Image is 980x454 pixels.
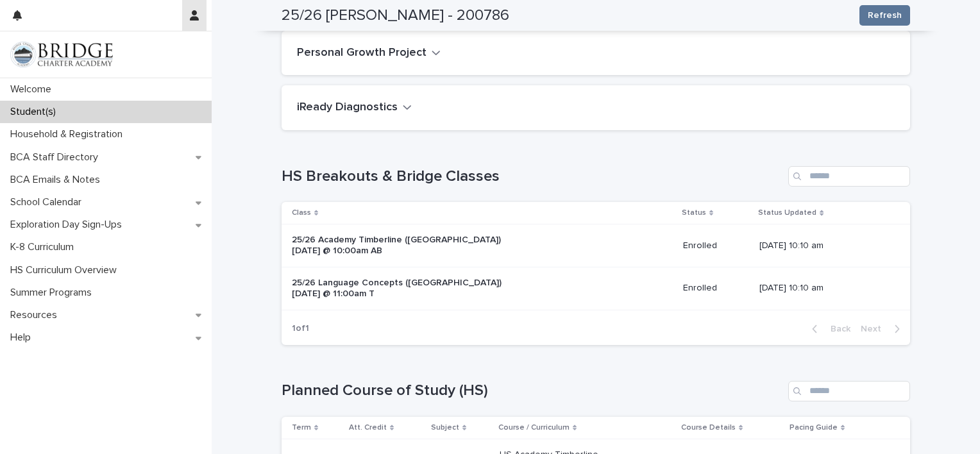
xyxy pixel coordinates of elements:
span: Refresh [868,9,902,22]
p: Course Details [681,421,736,435]
tr: 25/26 Language Concepts ([GEOGRAPHIC_DATA]) [DATE] @ 11:00am TEnrolled[DATE] 10:10 am [282,267,910,310]
button: Back [802,323,856,335]
p: Welcome [5,83,62,96]
button: Personal Growth Project [297,46,441,60]
button: iReady Diagnostics [297,101,412,115]
p: Course / Curriculum [498,421,570,435]
img: V1C1m3IdTEidaUdm9Hs0 [10,42,113,67]
h1: HS Breakouts & Bridge Classes [282,167,783,186]
h2: 25/26 [PERSON_NAME] - 200786 [282,6,509,25]
tr: 25/26 Academy Timberline ([GEOGRAPHIC_DATA]) [DATE] @ 10:00am ABEnrolled[DATE] 10:10 am [282,224,910,267]
p: Status [682,206,706,220]
p: HS Curriculum Overview [5,264,127,276]
button: Next [856,323,910,335]
p: Term [292,421,311,435]
h2: Personal Growth Project [297,46,427,60]
input: Search [788,166,910,187]
p: [DATE] 10:10 am [759,240,890,251]
p: 1 of 1 [282,313,319,344]
p: 25/26 Language Concepts ([GEOGRAPHIC_DATA]) [DATE] @ 11:00am T [292,278,505,299]
p: Student(s) [5,106,66,118]
span: Next [861,324,889,333]
input: Search [788,381,910,401]
p: BCA Emails & Notes [5,174,110,186]
span: Back [823,324,850,333]
p: Enrolled [683,240,749,251]
p: K-8 Curriculum [5,241,84,253]
p: Att. Credit [349,421,387,435]
p: Summer Programs [5,287,102,299]
h2: iReady Diagnostics [297,101,398,115]
button: Refresh [859,5,910,26]
p: BCA Staff Directory [5,151,108,164]
p: Enrolled [683,283,749,294]
p: Class [292,206,311,220]
p: 25/26 Academy Timberline ([GEOGRAPHIC_DATA]) [DATE] @ 10:00am AB [292,235,505,256]
p: Status Updated [758,206,816,220]
p: Pacing Guide [790,421,838,435]
p: Household & Registration [5,128,133,140]
p: [DATE] 10:10 am [759,283,890,294]
p: School Calendar [5,196,92,208]
p: Resources [5,309,67,321]
p: Help [5,332,41,344]
p: Subject [431,421,459,435]
h1: Planned Course of Study (HS) [282,382,783,400]
p: Exploration Day Sign-Ups [5,219,132,231]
